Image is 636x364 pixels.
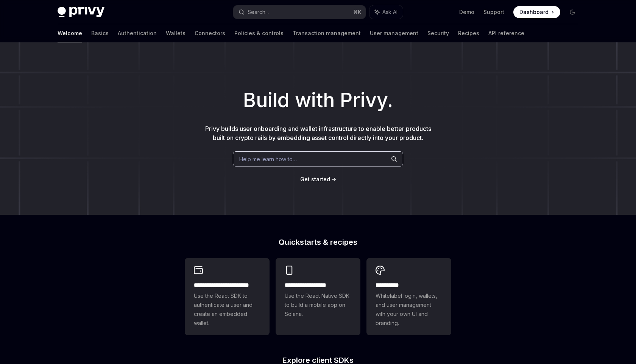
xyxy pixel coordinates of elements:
a: Transaction management [293,24,361,42]
a: Connectors [195,24,225,42]
span: Whitelabel login, wallets, and user management with your own UI and branding. [376,291,442,328]
a: Dashboard [513,6,560,18]
a: **** *****Whitelabel login, wallets, and user management with your own UI and branding. [366,258,451,335]
a: Demo [459,8,474,16]
span: Use the React Native SDK to build a mobile app on Solana. [285,291,351,319]
button: Ask AI [369,5,403,19]
button: Search...⌘K [233,5,366,19]
span: Help me learn how to… [239,155,297,163]
span: Ask AI [382,8,397,16]
h1: Build with Privy. [12,86,624,115]
button: Toggle dark mode [566,6,578,18]
a: Authentication [118,24,157,42]
a: Recipes [458,24,479,42]
h2: Quickstarts & recipes [185,238,451,246]
a: Welcome [58,24,82,42]
a: User management [370,24,418,42]
a: Basics [91,24,109,42]
span: Use the React SDK to authenticate a user and create an embedded wallet. [194,291,260,328]
a: Support [483,8,504,16]
img: dark logo [58,7,104,17]
a: Wallets [166,24,185,42]
h2: Explore client SDKs [185,356,451,364]
span: Get started [300,176,330,182]
a: API reference [488,24,524,42]
div: Search... [248,8,269,17]
a: **** **** **** ***Use the React Native SDK to build a mobile app on Solana. [276,258,360,335]
span: Privy builds user onboarding and wallet infrastructure to enable better products built on crypto ... [205,125,431,142]
a: Security [427,24,449,42]
span: Dashboard [519,8,549,16]
span: ⌘ K [353,9,361,15]
a: Get started [300,176,330,183]
a: Policies & controls [234,24,284,42]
